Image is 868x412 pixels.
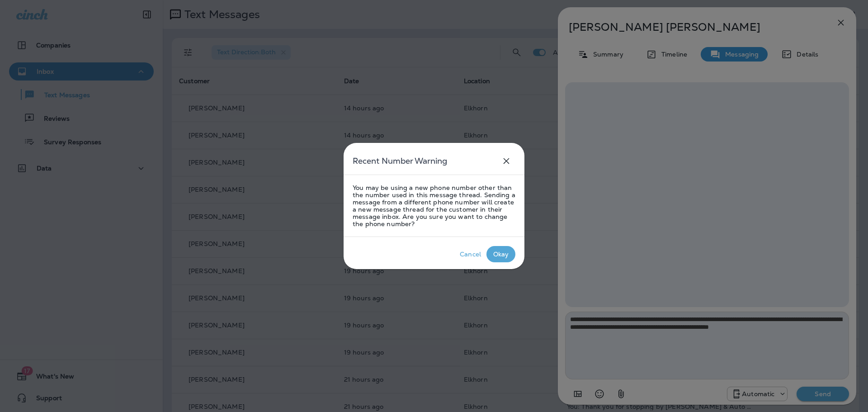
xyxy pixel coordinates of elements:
button: close [497,152,515,170]
h5: Recent Number Warning [353,154,447,168]
div: Okay [493,251,509,258]
p: You may be using a new phone number other than the number used in this message thread. Sending a ... [353,184,515,227]
div: Cancel [460,251,481,258]
button: Okay [486,246,515,262]
button: Cancel [454,246,486,262]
